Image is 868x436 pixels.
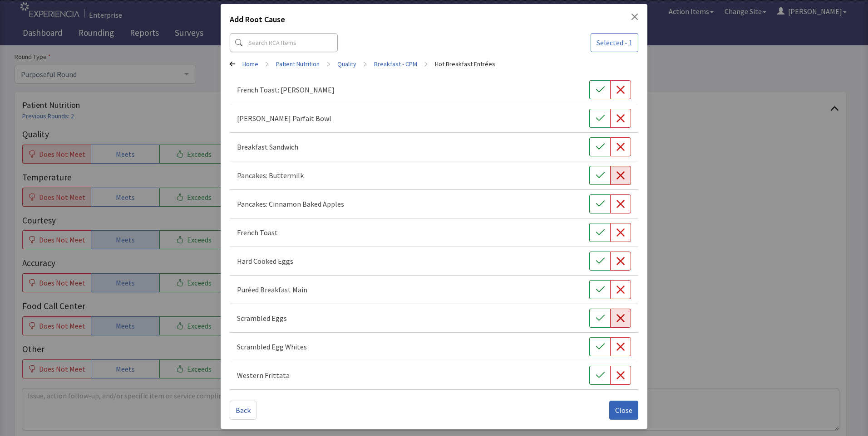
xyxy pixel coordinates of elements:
span: > [364,55,367,73]
a: Quality [337,59,356,68]
span: > [424,55,428,73]
a: Hot Breakfast Entrées [435,59,495,68]
p: French Toast [237,227,278,238]
p: Scrambled Eggs [237,313,287,324]
span: Close [615,405,632,416]
p: Pancakes: Buttermilk [237,170,304,181]
h2: Add Root Cause [230,13,285,29]
p: Western Frittata [237,370,290,381]
p: Breakfast Sandwich [237,141,298,152]
p: Scrambled Egg Whites [237,341,307,352]
p: Pancakes: Cinnamon Baked Apples [237,199,344,209]
span: > [266,55,269,73]
button: Close [631,13,638,20]
button: Close [609,401,638,420]
a: Home [242,59,258,68]
a: Patient Nutrition [276,59,320,68]
span: Selected - 1 [597,37,632,48]
a: Breakfast - CPM [374,59,417,68]
button: Back [230,401,256,420]
p: French Toast: [PERSON_NAME] [237,84,335,95]
p: Hard Cooked Eggs [237,256,293,266]
p: [PERSON_NAME] Parfait Bowl [237,113,331,124]
p: Puréed Breakfast Main [237,284,307,295]
input: Search RCA Items [230,33,338,52]
span: Back [236,405,251,416]
span: > [327,55,330,73]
